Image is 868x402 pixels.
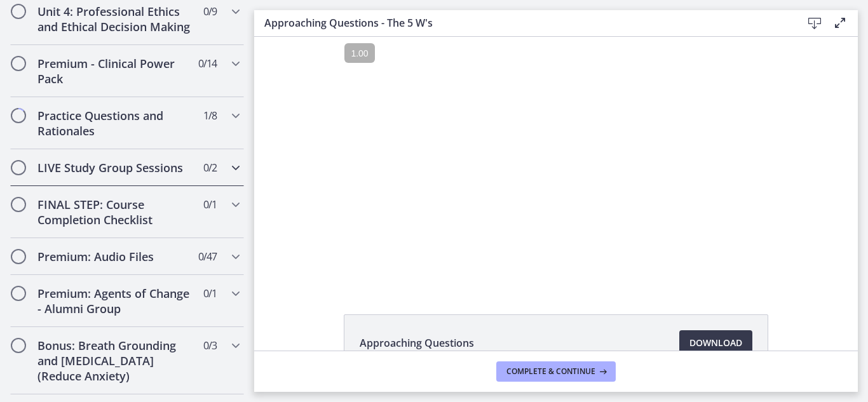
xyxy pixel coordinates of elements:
span: 0 / 2 [203,160,217,175]
span: 0 / 9 [203,4,217,19]
span: 0 / 47 [198,249,217,264]
h2: LIVE Study Group Sessions [37,160,193,175]
h2: FINAL STEP: Course Completion Checklist [37,197,193,227]
button: Complete & continue [496,361,616,382]
span: 0 / 1 [203,197,217,212]
a: Download [679,330,752,356]
h2: Premium: Agents of Change - Alumni Group [37,286,193,316]
h2: Practice Questions and Rationales [37,108,193,138]
span: 0 / 3 [203,338,217,353]
h2: Premium: Audio Files [37,249,193,264]
h3: Approaching Questions - The 5 W's [264,15,782,30]
span: Complete & continue [506,366,595,377]
span: Approaching Questions [360,335,474,351]
span: Download [689,335,742,351]
span: 1 / 8 [203,108,217,123]
span: 0 / 14 [198,56,217,71]
iframe: Video Lesson [254,37,858,285]
h2: Premium - Clinical Power Pack [37,56,193,86]
h2: Bonus: Breath Grounding and [MEDICAL_DATA] (Reduce Anxiety) [37,338,193,384]
span: 0 / 1 [203,286,217,301]
h2: Unit 4: Professional Ethics and Ethical Decision Making [37,4,193,34]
